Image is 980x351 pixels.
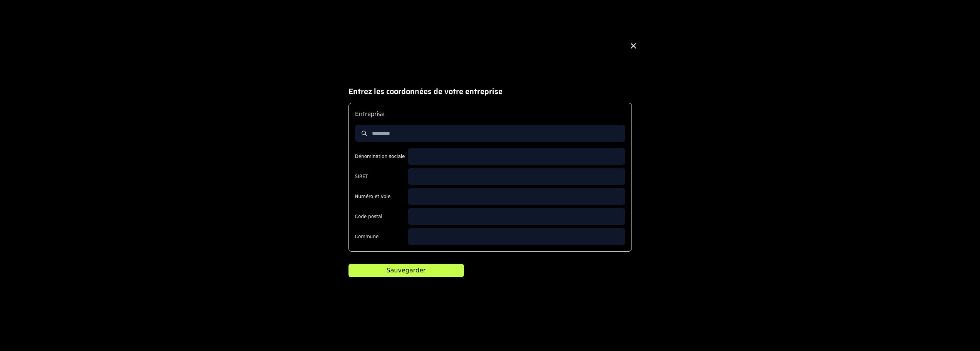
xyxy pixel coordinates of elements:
[355,213,405,220] label: Code postal
[355,173,405,180] label: SIRET
[348,86,632,97] h1: Entrez les coordonnées de votre entreprise
[355,233,405,240] label: Commune
[386,266,426,275] div: Sauvegarder
[348,264,464,277] button: Sauvegarder
[355,193,405,200] label: Numéro et voie
[355,153,405,160] label: Dénomination sociale
[355,109,625,119] h2: Entreprise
